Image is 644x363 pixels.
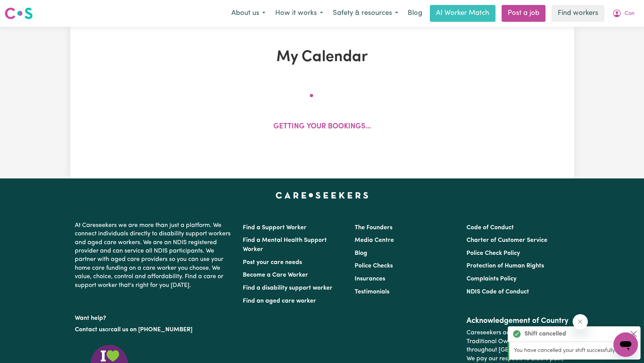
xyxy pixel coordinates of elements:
[75,327,105,333] a: Contact us
[328,5,403,21] button: Safety & resources
[607,5,639,21] button: My Account
[243,298,316,304] a: Find an aged care worker
[5,5,46,11] span: Need any help?
[355,263,393,269] a: Police Checks
[5,6,33,20] img: Careseekers logo
[466,250,520,256] a: Police Check Policy
[5,5,33,22] a: Careseekers logo
[466,263,544,269] a: Protection of Human Rights
[276,192,368,198] a: Careseekers home page
[243,285,332,291] a: Find a disability support worker
[355,289,389,295] a: Testimonials
[629,329,638,339] button: Close
[430,5,496,22] a: AI Worker Match
[243,259,302,266] a: Post your care needs
[466,289,529,295] a: NDIS Code of Conduct
[466,276,516,282] a: Complaints Policy
[355,250,367,256] a: Blog
[226,5,270,21] button: About us
[355,276,385,282] a: Insurances
[75,322,234,337] p: or
[466,316,569,326] h2: Acknowledgement of Country
[502,5,546,22] a: Post a job
[243,272,308,278] a: Become a Care Worker
[552,5,604,22] a: Find workers
[117,48,528,66] h1: My Calendar
[403,5,427,22] a: Blog
[111,327,192,333] a: call us on [PHONE_NUMBER]
[525,329,566,339] strong: Shift cancelled
[270,5,328,21] button: How it works
[514,347,636,355] p: You have cancelled your shift successfully!
[613,332,638,357] iframe: Button to launch messaging window
[243,225,307,231] a: Find a Support Worker
[625,10,634,18] span: Con
[273,122,371,133] p: Getting your bookings...
[355,237,394,243] a: Media Centre
[466,225,514,231] a: Code of Conduct
[75,218,234,293] p: At Careseekers we are more than just a platform. We connect individuals directly to disability su...
[75,311,234,322] p: Want help?
[466,237,547,243] a: Charter of Customer Service
[573,314,588,329] iframe: Close message
[355,225,392,231] a: The Founders
[243,237,327,253] a: Find a Mental Health Support Worker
